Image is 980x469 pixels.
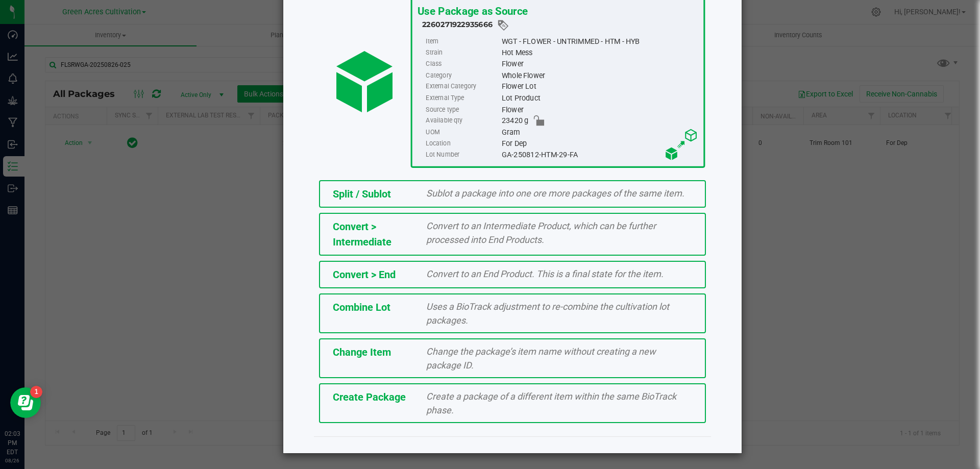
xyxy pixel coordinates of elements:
[501,70,698,81] div: Whole Flower
[333,346,391,358] span: Change Item
[426,104,499,115] label: Source type
[426,36,499,47] label: Item
[501,104,698,115] div: Flower
[426,59,499,70] label: Class
[501,47,698,58] div: Hot Mess
[333,220,391,248] span: Convert > Intermediate
[501,59,698,70] div: Flower
[426,127,499,138] label: UOM
[426,188,684,199] span: Sublot a package into one ore more packages of the same item.
[501,81,698,92] div: Flower Lot
[333,268,396,281] span: Convert > End
[417,5,527,17] span: Use Package as Source
[426,149,499,160] label: Lot Number
[426,346,656,371] span: Change the package’s item name without creating a new package ID.
[426,391,676,415] span: Create a package of a different item within the same BioTrack phase.
[426,92,499,104] label: External Type
[501,138,698,149] div: For Dep
[501,36,698,47] div: WGT - FLOWER - UNTRIMMED - HTM - HYB
[501,115,528,127] span: 23420 g
[426,81,499,92] label: External Category
[426,220,656,245] span: Convert to an Intermediate Product, which can be further processed into End Products.
[501,149,698,160] div: GA-250812-HTM-29-FA
[10,387,41,418] iframe: Resource center
[333,188,391,200] span: Split / Sublot
[501,127,698,138] div: Gram
[333,301,390,313] span: Combine Lot
[30,386,42,398] iframe: Resource center unread badge
[422,19,698,32] div: 2260271922935666
[426,115,499,127] label: Available qty
[501,92,698,104] div: Lot Product
[426,47,499,58] label: Strain
[426,70,499,81] label: Category
[333,391,406,403] span: Create Package
[426,301,669,326] span: Uses a BioTrack adjustment to re-combine the cultivation lot packages.
[426,268,664,279] span: Convert to an End Product. This is a final state for the item.
[426,138,499,149] label: Location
